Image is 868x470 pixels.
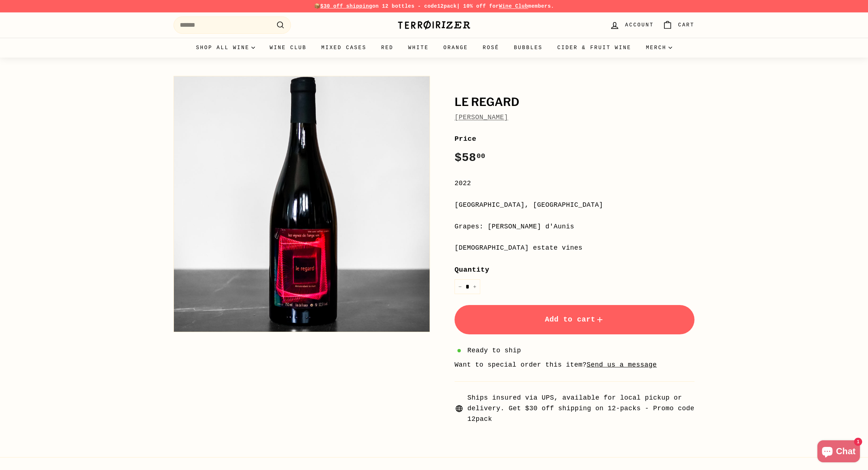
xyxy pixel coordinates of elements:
[262,38,314,58] a: Wine Club
[455,114,508,121] a: [PERSON_NAME]
[455,221,694,232] div: Grapes: [PERSON_NAME] d'Aunis
[455,279,466,294] button: Reduce item quantity by one
[436,38,475,58] a: Orange
[455,133,694,144] label: Price
[469,279,480,294] button: Increase item quantity by one
[159,38,709,58] div: Primary
[605,14,658,36] a: Account
[455,178,694,189] div: 2022
[174,2,694,10] p: 📦 on 12 bottles - code | 10% off for members.
[320,3,372,9] span: $30 off shipping
[455,243,694,253] div: [DEMOGRAPHIC_DATA] estate vines
[477,152,485,160] sup: 00
[639,38,679,58] summary: Merch
[678,21,694,29] span: Cart
[374,38,401,58] a: Red
[455,360,694,370] li: Want to special order this item?
[475,38,507,58] a: Rosé
[545,315,604,324] span: Add to cart
[455,264,694,275] label: Quantity
[455,279,480,294] input: quantity
[189,38,262,58] summary: Shop all wine
[401,38,436,58] a: White
[507,38,550,58] a: Bubbles
[314,38,374,58] a: Mixed Cases
[455,151,485,165] span: $58
[455,96,694,109] h1: Le Regard
[437,3,457,9] strong: 12pack
[455,200,694,210] div: [GEOGRAPHIC_DATA], [GEOGRAPHIC_DATA]
[587,361,657,368] a: Send us a message
[467,345,521,356] span: Ready to ship
[455,305,694,334] button: Add to cart
[658,14,699,36] a: Cart
[499,3,528,9] a: Wine Club
[550,38,639,58] a: Cider & Fruit Wine
[815,440,862,464] inbox-online-store-chat: Shopify online store chat
[467,393,694,424] span: Ships insured via UPS, available for local pickup or delivery. Get $30 off shipping on 12-packs -...
[625,21,654,29] span: Account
